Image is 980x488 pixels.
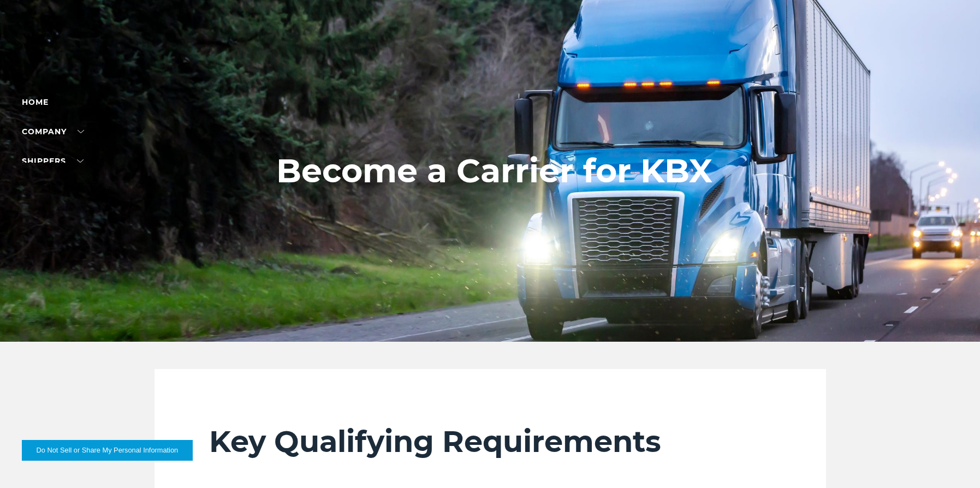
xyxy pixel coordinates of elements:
button: Do Not Sell or Share My Personal Information [22,440,193,461]
a: SHIPPERS [22,156,84,166]
h2: Key Qualifying Requirements [209,424,771,460]
h1: Become a Carrier for KBX [276,152,712,189]
a: Company [22,127,84,136]
a: Home [22,97,49,107]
